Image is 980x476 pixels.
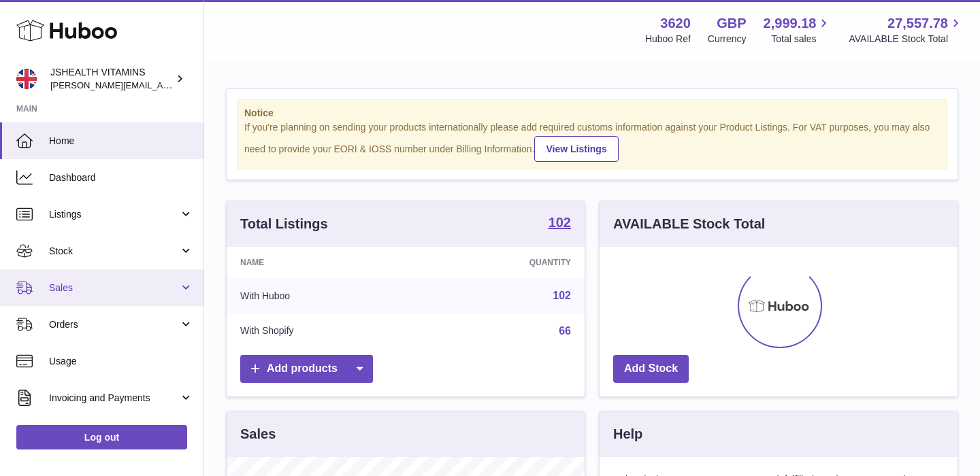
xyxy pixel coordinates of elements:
[613,215,765,233] h3: AVAILABLE Stock Total
[613,355,689,383] a: Add Stock
[645,33,691,46] div: Huboo Ref
[549,216,571,232] a: 102
[849,14,964,46] a: 27,557.78 AVAILABLE Stock Total
[49,392,179,405] span: Invoicing and Payments
[549,216,571,229] strong: 102
[240,215,328,233] h3: Total Listings
[559,325,571,337] a: 66
[534,136,618,162] a: View Listings
[764,14,832,46] a: 2,999.18 Total sales
[49,355,193,368] span: Usage
[244,107,940,120] strong: Notice
[240,425,276,443] h3: Sales
[420,247,585,278] th: Quantity
[227,247,420,278] th: Name
[16,69,37,89] img: francesca@jshealthvitamins.com
[717,14,746,33] strong: GBP
[49,208,179,221] span: Listings
[708,33,747,46] div: Currency
[49,171,193,184] span: Dashboard
[849,33,964,46] span: AVAILABLE Stock Total
[244,121,940,162] div: If you're planning on sending your products internationally please add required customs informati...
[49,282,179,294] span: Sales
[553,290,571,301] a: 102
[16,425,187,449] a: Log out
[771,33,832,46] span: Total sales
[887,14,948,33] span: 27,557.78
[613,425,642,443] h3: Help
[660,14,691,33] strong: 3620
[764,14,817,33] span: 2,999.18
[50,80,273,90] span: [PERSON_NAME][EMAIL_ADDRESS][DOMAIN_NAME]
[227,278,420,313] td: With Huboo
[240,355,373,383] a: Add products
[49,135,193,148] span: Home
[50,66,173,92] div: JSHEALTH VITAMINS
[49,318,179,331] span: Orders
[49,245,179,258] span: Stock
[227,313,420,349] td: With Shopify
